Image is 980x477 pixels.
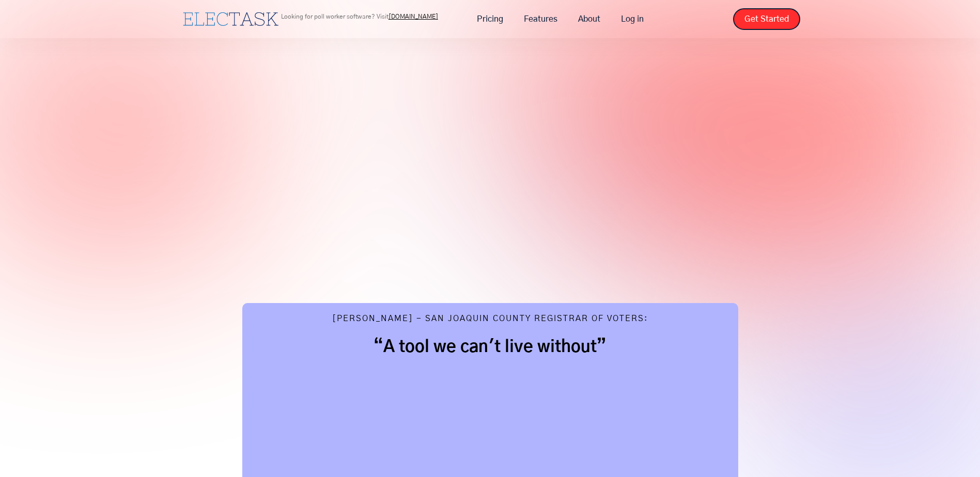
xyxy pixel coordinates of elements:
[611,8,654,30] a: Log in
[180,10,281,28] a: home
[733,8,800,30] a: Get Started
[263,337,718,357] h2: “A tool we can't live without”
[514,8,568,30] a: Features
[237,124,536,171] span: Election tasks,
[388,13,438,20] a: [DOMAIN_NAME]
[281,13,438,20] p: Looking for poll worker software? Visit
[536,124,743,171] span: managed
[466,8,514,30] a: Pricing
[332,313,648,326] div: [PERSON_NAME] - San Joaquin County Registrar of Voters:
[568,8,611,30] a: About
